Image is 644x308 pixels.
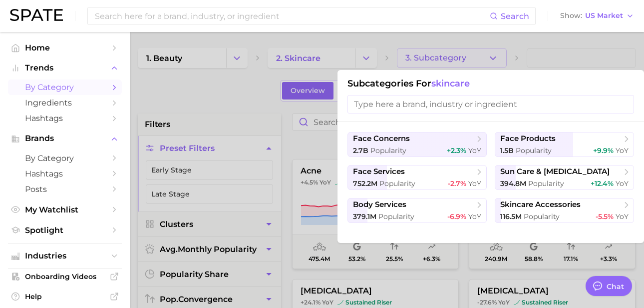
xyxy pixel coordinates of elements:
input: Type here a brand, industry or ingredient [347,95,634,113]
button: face services752.2m Popularity-2.7% YoY [347,165,487,190]
a: by Category [8,150,122,166]
span: 379.1m [353,212,376,221]
span: by Category [25,82,105,92]
span: My Watchlist [25,205,105,214]
button: Trends [8,60,122,75]
button: body services379.1m Popularity-6.9% YoY [347,198,487,223]
span: 394.8m [500,179,526,188]
span: Help [25,292,105,301]
span: Hashtags [25,113,105,123]
span: Trends [25,63,105,72]
span: Popularity [370,146,406,155]
span: Popularity [516,146,552,155]
button: Industries [8,248,122,263]
input: Search here for a brand, industry, or ingredient [94,7,490,24]
span: Posts [25,184,105,194]
img: SPATE [10,9,63,21]
span: face services [353,167,405,176]
a: Hashtags [8,110,122,126]
h1: Subcategories for [347,78,634,89]
span: Popularity [524,212,560,221]
span: -2.7% [448,179,466,188]
span: +9.9% [593,146,614,155]
span: face concerns [353,134,410,143]
button: Brands [8,131,122,146]
span: Popularity [378,212,414,221]
span: -6.9% [447,212,466,221]
a: Hashtags [8,166,122,181]
span: Popularity [528,179,564,188]
a: Spotlight [8,222,122,238]
span: YoY [616,146,629,155]
span: by Category [25,153,105,163]
button: face concerns2.7b Popularity+2.3% YoY [347,132,487,157]
a: Home [8,40,122,55]
a: Help [8,289,122,304]
span: sun care & [MEDICAL_DATA] [500,167,610,176]
span: Industries [25,251,105,260]
span: YoY [468,146,481,155]
span: Ingredients [25,98,105,107]
span: 752.2m [353,179,377,188]
span: Hashtags [25,169,105,178]
span: 1.5b [500,146,514,155]
span: +12.4% [591,179,614,188]
span: face products [500,134,556,143]
span: Home [25,43,105,52]
a: Onboarding Videos [8,269,122,284]
a: Posts [8,181,122,197]
button: skincare accessories116.5m Popularity-5.5% YoY [495,198,634,223]
span: +2.3% [447,146,466,155]
button: sun care & [MEDICAL_DATA]394.8m Popularity+12.4% YoY [495,165,634,190]
span: YoY [468,212,481,221]
span: Show [560,13,582,18]
span: Spotlight [25,225,105,235]
span: US Market [585,13,623,18]
span: 116.5m [500,212,522,221]
span: skincare [431,78,470,89]
button: face products1.5b Popularity+9.9% YoY [495,132,634,157]
span: Search [501,11,529,21]
span: YoY [468,179,481,188]
span: 2.7b [353,146,368,155]
span: Brands [25,134,105,143]
a: Ingredients [8,95,122,110]
span: YoY [616,212,629,221]
a: by Category [8,79,122,95]
span: skincare accessories [500,200,581,209]
span: -5.5% [596,212,614,221]
span: Popularity [379,179,415,188]
a: My Watchlist [8,202,122,217]
button: ShowUS Market [558,9,637,22]
span: Onboarding Videos [25,272,105,281]
span: YoY [616,179,629,188]
span: body services [353,200,406,209]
